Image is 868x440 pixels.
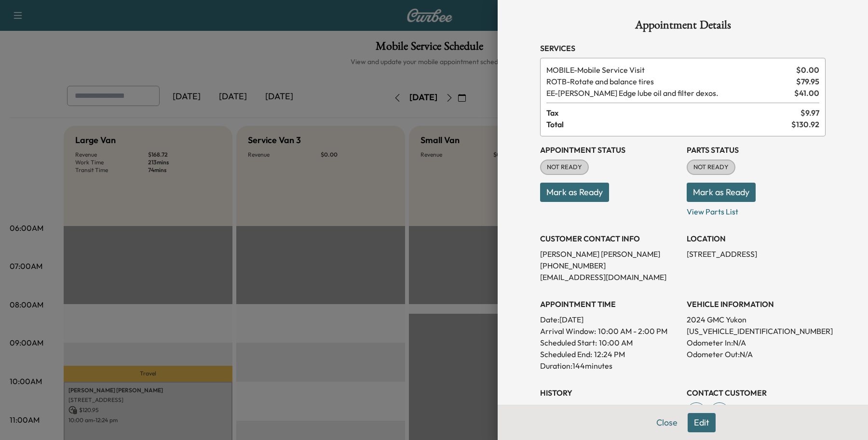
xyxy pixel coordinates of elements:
[546,87,790,99] span: Ewing Edge lube oil and filter dexos.
[540,387,679,399] h3: History
[541,162,588,172] span: NOT READY
[796,64,819,76] span: $ 0.00
[540,402,679,414] p: Created By : [PERSON_NAME]
[796,76,819,87] span: $ 79.95
[540,260,679,271] p: [PHONE_NUMBER]
[687,202,826,217] p: View Parts List
[794,87,819,99] span: $ 41.00
[688,162,734,172] span: NOT READY
[540,360,679,372] p: Duration: 144 minutes
[540,314,679,325] p: Date: [DATE]
[540,348,592,360] p: Scheduled End:
[540,42,826,54] h3: Services
[598,325,667,337] span: 10:00 AM - 2:00 PM
[540,183,609,202] button: Mark as Ready
[540,233,679,244] h3: CUSTOMER CONTACT INFO
[546,119,791,130] span: Total
[540,248,679,260] p: [PERSON_NAME] [PERSON_NAME]
[650,413,684,432] button: Close
[687,337,826,348] p: Odometer In: N/A
[540,325,679,337] p: Arrival Window:
[800,107,819,119] span: $ 9.97
[540,19,826,35] h1: Appointment Details
[687,298,826,310] h3: VEHICLE INFORMATION
[594,348,625,360] p: 12:24 PM
[687,314,826,325] p: 2024 GMC Yukon
[791,119,819,130] span: $ 130.92
[687,348,826,360] p: Odometer Out: N/A
[540,144,679,156] h3: Appointment Status
[546,107,800,119] span: Tax
[546,64,792,76] span: Mobile Service Visit
[687,144,826,156] h3: Parts Status
[687,248,826,260] p: [STREET_ADDRESS]
[687,233,826,244] h3: LOCATION
[540,298,679,310] h3: APPOINTMENT TIME
[599,337,633,348] p: 10:00 AM
[687,387,826,399] h3: CONTACT CUSTOMER
[540,271,679,283] p: [EMAIL_ADDRESS][DOMAIN_NAME]
[687,325,826,337] p: [US_VEHICLE_IDENTIFICATION_NUMBER]
[687,183,756,202] button: Mark as Ready
[546,76,792,87] span: Rotate and balance tires
[540,337,597,348] p: Scheduled Start:
[688,413,716,432] button: Edit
